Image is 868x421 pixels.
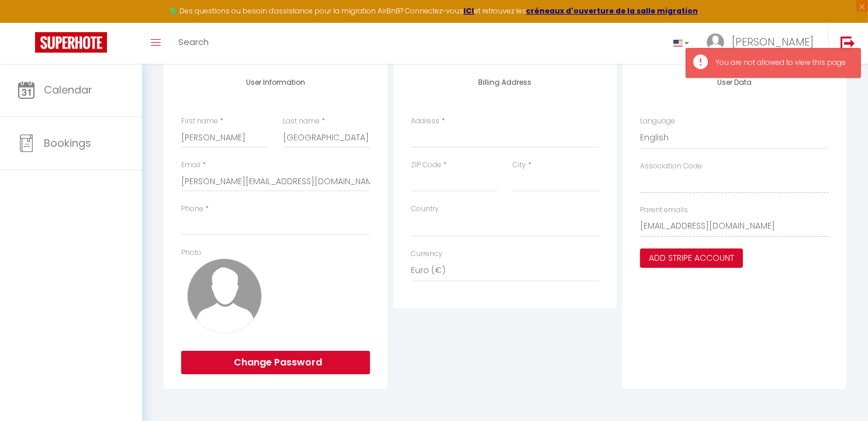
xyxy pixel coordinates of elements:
label: Country [411,203,439,215]
a: ... [PERSON_NAME] [698,23,828,64]
label: Association Code [640,161,702,172]
div: You are not allowed to view this page [715,57,849,68]
a: Search [170,23,217,64]
img: avatar.png [187,258,262,333]
span: Calendar [44,82,92,97]
span: [PERSON_NAME] [732,34,814,49]
button: Add Stripe Account [640,249,743,268]
span: Search [178,36,209,48]
button: Change Password [181,351,370,374]
h4: Billing Address [411,78,600,87]
button: Ouvrir le widget de chat LiveChat [9,5,44,40]
img: ... [707,33,724,51]
label: Parent emails [640,205,688,216]
a: créneaux d'ouverture de la salle migration [526,6,698,16]
h4: User Information [181,78,370,87]
label: Email [181,160,200,171]
label: Language [640,116,675,127]
a: ICI [464,6,474,16]
img: logout [841,36,855,50]
h4: User Data [640,78,829,87]
label: Phone [181,203,203,215]
label: ZIP Code [411,160,441,171]
label: City [513,160,526,171]
label: Photo [181,247,202,258]
label: Last name [283,116,320,127]
label: Currency [411,249,442,260]
label: First name [181,116,218,127]
span: Bookings [44,136,91,150]
img: Super Booking [35,32,107,53]
label: Address [411,116,440,127]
